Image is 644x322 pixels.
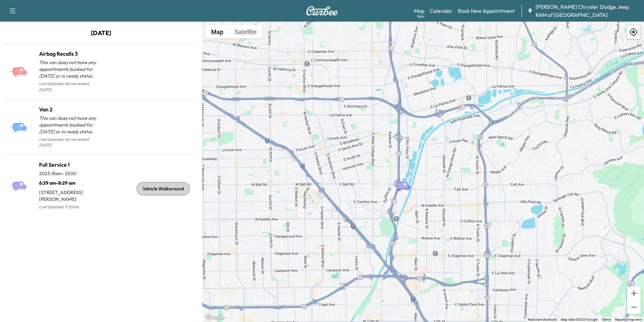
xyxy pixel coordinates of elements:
[39,105,101,113] h1: Van 2
[39,50,101,58] h1: Airbag Recalls 3
[39,161,101,169] h1: Full Service 1
[39,177,101,186] p: 6:29 am - 8:29 am
[229,25,262,38] button: Show satellite imagery
[417,14,424,19] div: Beta
[615,318,642,321] a: Report a map error
[626,25,641,39] div: Recenter map
[39,79,101,94] p: Last Updated: No movement [DATE]
[602,318,611,321] a: Terms (opens in new tab)
[39,186,101,203] p: [STREET_ADDRESS][PERSON_NAME]
[414,7,424,15] a: MapBeta
[39,115,101,135] p: This van does not have any appointments booked for [DATE] or in ready status.
[136,182,190,195] div: Vehicle Walkaround
[561,318,598,321] span: Map data ©2025 Google
[39,59,101,79] p: This van does not have any appointments booked for [DATE] or in ready status.
[627,287,641,300] button: Zoom in
[627,300,641,314] button: Zoom out
[306,6,338,16] img: Curbee Logo
[536,3,639,19] span: [PERSON_NAME] Chrysler Dodge Jeep RAM of [GEOGRAPHIC_DATA]
[528,317,557,322] button: Keyboard shortcuts
[39,170,101,177] p: 2023 - Ram - 2500
[458,7,515,15] a: Book New Appointment
[430,7,452,15] a: Calendar
[39,203,101,211] p: Last Updated: 11:33 am
[393,174,417,186] gmp-advanced-marker: Full Service 1
[39,135,101,150] p: Last Updated: No movement [DATE]
[205,25,229,38] button: Show street map
[204,313,226,322] a: Open this area in Google Maps (opens a new window)
[204,313,226,322] img: Google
